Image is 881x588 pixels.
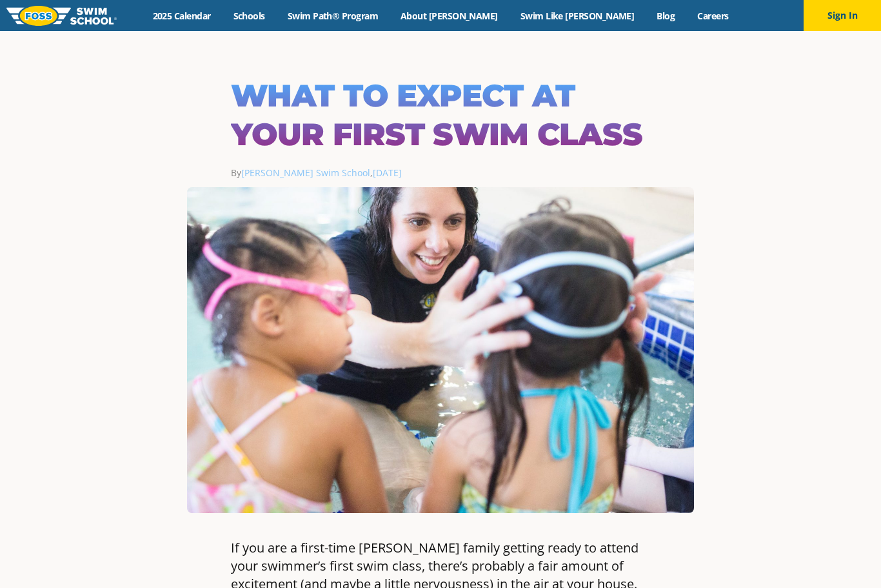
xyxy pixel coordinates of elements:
[276,10,389,22] a: Swim Path® Program
[373,167,402,179] a: [DATE]
[646,10,686,22] a: Blog
[222,10,276,22] a: Schools
[686,10,740,22] a: Careers
[231,167,370,179] span: By
[141,10,222,22] a: 2025 Calendar
[390,10,510,22] a: About [PERSON_NAME]
[509,10,646,22] a: Swim Like [PERSON_NAME]
[241,167,370,179] a: [PERSON_NAME] Swim School
[6,6,117,26] img: FOSS Swim School Logo
[370,167,402,179] span: ,
[231,76,650,154] h1: What to Expect at Your First Swim Class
